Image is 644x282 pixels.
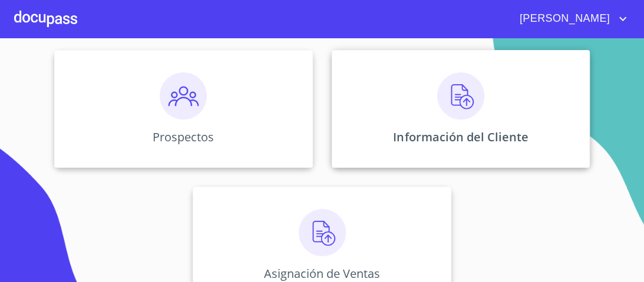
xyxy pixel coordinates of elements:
[264,266,380,281] p: Asignación de Ventas
[153,129,214,145] p: Prospectos
[299,209,346,256] img: carga.png
[393,129,528,145] p: Información del Cliente
[437,72,484,120] img: carga.png
[511,9,616,28] span: [PERSON_NAME]
[511,9,630,28] button: account of current user
[160,72,207,120] img: prospectos.png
